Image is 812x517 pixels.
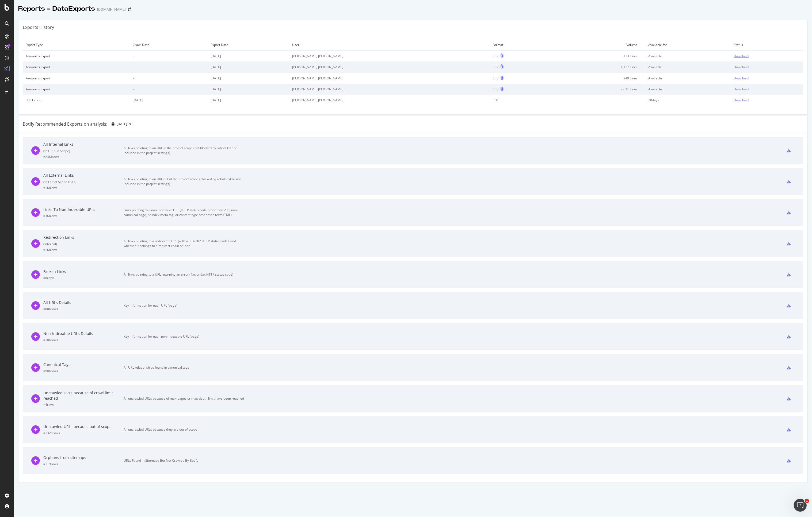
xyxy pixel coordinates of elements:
div: = 3M rows [43,214,124,218]
div: Links pointing to a non-indexable URL (HTTP status code other than 200, non-canonical page, noind... [124,208,244,217]
td: 113 Lines [548,51,646,62]
div: ( Internal ) [43,242,124,246]
div: CSV [493,65,498,69]
td: [DATE] [208,84,289,95]
td: Available for [646,39,731,51]
div: CSV [493,76,498,80]
div: csv-export [787,304,791,307]
a: Download [734,76,800,80]
div: All links pointing to an URL in the project scope (not blocked by robots.txt and included in the ... [124,146,244,155]
div: Available [648,87,728,91]
a: Download [734,87,800,91]
div: = 60K rows [43,307,124,311]
div: csv-export [787,428,791,431]
div: PDF Export [25,98,127,102]
td: Format [490,39,548,51]
div: Download [734,76,749,80]
div: All uncrawled URLs because they are out of scope [124,427,244,432]
div: Keywords Export [25,54,127,58]
div: Keywords Export [25,87,127,91]
td: - [130,84,208,95]
div: Available [648,65,728,69]
div: Uncrawled URLs because of crawl limit reached [43,390,124,401]
div: [DOMAIN_NAME] [97,7,126,12]
td: Crawl Date [130,39,208,51]
div: URLs Found in Sitemaps But Not Crawled By Botify [124,458,244,463]
button: [DATE] [109,120,134,128]
div: Broken Links [43,269,124,274]
td: - [130,51,208,62]
div: Download [734,65,749,69]
div: = 119 rows [43,462,124,466]
td: 20 days [646,95,731,106]
div: Uncrawled URLs because out of scope [43,424,124,429]
div: Download [734,98,749,102]
td: Status [731,39,803,51]
div: CSV [493,54,498,58]
iframe: Intercom live chat [794,499,807,512]
div: Exports History [23,24,54,30]
div: arrow-right-arrow-left [128,7,131,11]
div: csv-export [787,242,791,245]
td: PDF [490,95,548,106]
div: Reports - DataExports [18,4,95,13]
div: Keywords Export [25,76,127,80]
div: csv-export [787,273,791,276]
div: csv-export [787,366,791,369]
td: Volume [548,39,646,51]
div: = 1M rows [43,186,124,190]
td: [PERSON_NAME].[PERSON_NAME] [289,95,490,106]
div: = 132K rows [43,431,124,435]
div: CSV [493,87,498,91]
div: = 4 rows [43,402,124,407]
div: Available [648,54,728,58]
td: [PERSON_NAME].[PERSON_NAME] [289,84,490,95]
div: All links pointing to a URL returning an error (4xx or 5xx HTTP status code) [124,272,244,277]
div: Canonical Tags [43,362,124,367]
td: [PERSON_NAME].[PERSON_NAME] [289,73,490,84]
td: [DATE] [208,61,289,72]
div: = 8 rows [43,276,124,280]
div: ( to URLs in Scope ) [43,149,124,153]
div: All uncrawled URLs because of max-pages or max-depth limit have been reached [124,396,244,401]
div: csv-export [787,335,791,338]
div: All Internal Links [43,142,124,147]
a: Download [734,65,800,69]
div: = 24M rows [43,155,124,159]
div: Non-Indexable URLs Details [43,331,124,336]
span: 1 [805,499,809,503]
div: All External Links [43,173,124,178]
td: 1,117 Lines [548,61,646,72]
td: 2,631 Lines [548,84,646,95]
div: csv-export [787,180,791,183]
div: csv-export [787,459,791,462]
div: = 58K rows [43,369,124,373]
span: 2025 Aug. 11th [117,122,127,126]
div: csv-export [787,149,791,152]
div: = 18K rows [43,338,124,342]
a: Download [734,98,800,102]
div: Key information for each URL (page) [124,303,244,308]
div: csv-export [787,397,791,400]
a: Download [734,54,800,58]
div: Download [734,54,749,58]
td: [DATE] [208,73,289,84]
div: Orphans from sitemaps [43,455,124,460]
td: - [130,73,208,84]
td: 249 Lines [548,73,646,84]
div: Available [648,76,728,80]
div: Key information for each non-indexable URL (page) [124,334,244,339]
div: Links To Non-Indexable URLs [43,207,124,212]
td: Export Date [208,39,289,51]
div: ( to Out of Scope URLs ) [43,180,124,184]
td: User [289,39,490,51]
td: [DATE] [208,51,289,62]
td: [DATE] [130,95,208,106]
td: - [130,61,208,72]
div: All URL relationships found in canonical tags [124,365,244,370]
div: csv-export [787,211,791,214]
div: Download [734,87,749,91]
div: All links pointing to a redirected URL (with a 301/302 HTTP status code), and whether it belongs ... [124,239,244,248]
div: Redirection Links [43,235,124,240]
div: All URLs Details [43,300,124,305]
